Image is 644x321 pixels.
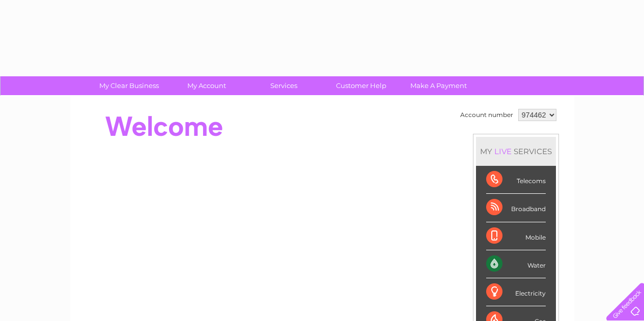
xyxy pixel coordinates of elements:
[87,76,171,95] a: My Clear Business
[242,76,326,95] a: Services
[492,147,514,156] div: LIVE
[397,76,481,95] a: Make A Payment
[476,137,556,166] div: MY SERVICES
[486,222,546,250] div: Mobile
[486,166,546,194] div: Telecoms
[486,194,546,222] div: Broadband
[486,250,546,278] div: Water
[486,278,546,306] div: Electricity
[319,76,403,95] a: Customer Help
[164,76,248,95] a: My Account
[458,106,516,124] td: Account number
